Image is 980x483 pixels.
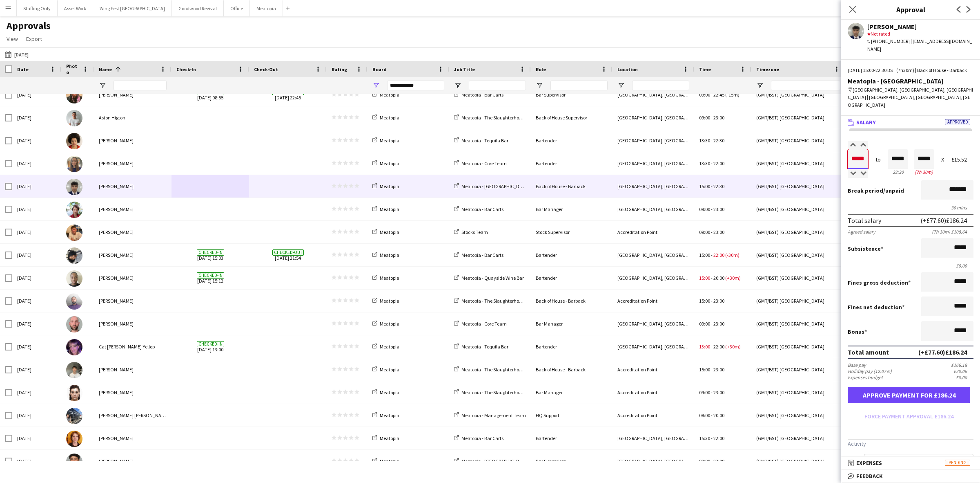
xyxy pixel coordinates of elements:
div: (GMT/BST) [GEOGRAPHIC_DATA] [751,221,845,243]
div: [DATE] [12,244,61,266]
div: (GMT/BST) [GEOGRAPHIC_DATA] [751,106,845,129]
img: Bea Croft [66,156,82,172]
span: - [711,160,713,166]
a: Meatopia - Tequila Bar [454,137,508,144]
label: Bonus [848,328,867,335]
div: (GMT/BST) [GEOGRAPHIC_DATA] [751,175,845,198]
div: (+£77.60) £186.24 [920,216,967,225]
span: Meatopia [380,229,399,235]
span: (+30m) [725,344,741,350]
img: Benjamin Shipley [66,225,82,241]
span: Expenses [856,459,882,467]
span: Meatopia [380,435,399,441]
span: Meatopia - The Slaughterhouse BOH [461,366,537,373]
span: Meatopia [380,275,399,281]
div: Accreditation Point [612,221,694,243]
button: Open Filter Menu [536,82,543,89]
span: (-15m) [725,92,739,98]
div: to [875,157,881,163]
span: Meatopia [380,206,399,212]
div: Back of House - Barback [531,175,612,198]
div: (GMT/BST) [GEOGRAPHIC_DATA] [751,312,845,335]
div: [GEOGRAPHIC_DATA], [GEOGRAPHIC_DATA], [GEOGRAPHIC_DATA] [612,267,694,289]
div: £166.18 [951,362,973,368]
div: [DATE] [12,450,61,472]
span: Meatopia - Bar Carts [461,92,503,98]
span: Meatopia [380,458,399,464]
a: Meatopia - The Slaughterhouse [454,389,526,395]
a: Meatopia - The Slaughterhouse BOH [454,298,537,304]
span: - [711,206,713,212]
div: £0.00 [848,263,973,269]
span: Salary [856,119,876,126]
div: [PERSON_NAME] [94,175,171,198]
div: Back of House - Barback [531,358,612,381]
a: Meatopia [372,389,399,395]
a: Meatopia [372,275,399,281]
button: Open Filter Menu [756,82,764,89]
div: [DATE] [12,106,61,129]
div: [DATE] [12,267,61,289]
input: Location Filter Input [632,81,689,90]
a: Meatopia - Management Team [454,412,526,418]
span: Meatopia - Bar Carts [461,252,503,258]
button: Staffing Only [17,0,58,16]
div: (GMT/BST) [GEOGRAPHIC_DATA] [751,335,845,358]
span: 23:00 [713,366,724,373]
span: - [711,183,713,189]
span: 09:00 [699,321,710,327]
span: Meatopia [380,366,399,373]
div: £20.06 [953,368,973,374]
div: [DATE] [12,404,61,427]
span: 15:00 [699,183,710,189]
label: Fines gross deduction [848,279,911,286]
div: Accreditation Point [612,381,694,404]
a: Meatopia [372,252,399,258]
div: [PERSON_NAME] [PERSON_NAME] [94,404,171,427]
div: (GMT/BST) [GEOGRAPHIC_DATA] [751,450,845,472]
button: Open Filter Menu [617,82,625,89]
img: Charlie Rabenda [66,362,82,378]
div: [GEOGRAPHIC_DATA], [GEOGRAPHIC_DATA], [GEOGRAPHIC_DATA] [612,244,694,266]
div: [DATE] [12,335,61,358]
span: [DATE] 13:00 [176,335,244,358]
a: Meatopia - Quayside Wine Bar [454,275,524,281]
div: Total amount [848,348,889,356]
button: Approve payment for £186.24 [848,387,970,403]
div: Stock Supervisor [531,221,612,243]
div: (GMT/BST) [GEOGRAPHIC_DATA] [751,83,845,106]
div: [GEOGRAPHIC_DATA], [GEOGRAPHIC_DATA], [GEOGRAPHIC_DATA] [612,106,694,129]
div: Bar Manager [531,198,612,220]
mat-expansion-panel-header: SalaryApproved [841,116,980,128]
img: Bidemi Adeyinka [66,270,82,287]
span: - [711,229,713,235]
span: Role [536,66,546,72]
span: - [711,344,713,350]
div: [DATE] [12,152,61,175]
a: Meatopia [372,115,399,121]
div: Bartender [531,129,612,152]
div: (+£77.60) £186.24 [918,348,967,356]
span: 09:00 [699,115,710,121]
div: [PERSON_NAME] [94,83,171,106]
span: Meatopia [380,389,399,395]
span: 22:30 [713,137,724,144]
span: 23:00 [713,321,724,327]
label: /unpaid [848,187,904,194]
span: Meatopia [380,321,399,327]
div: [PERSON_NAME] [94,358,171,381]
a: Meatopia [372,206,399,212]
span: Meatopia [380,137,399,144]
span: - [711,92,713,98]
div: 7h 30m [914,169,934,175]
div: (GMT/BST) [GEOGRAPHIC_DATA] [751,381,845,404]
div: Bartender [531,335,612,358]
span: Meatopia - [GEOGRAPHIC_DATA] [461,183,529,189]
div: Bartender [531,427,612,449]
a: Meatopia [372,435,399,441]
div: £15.52 [951,157,973,163]
span: - [711,252,713,258]
span: 15:00 [699,252,710,258]
span: - [711,321,713,327]
a: Meatopia [372,229,399,235]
